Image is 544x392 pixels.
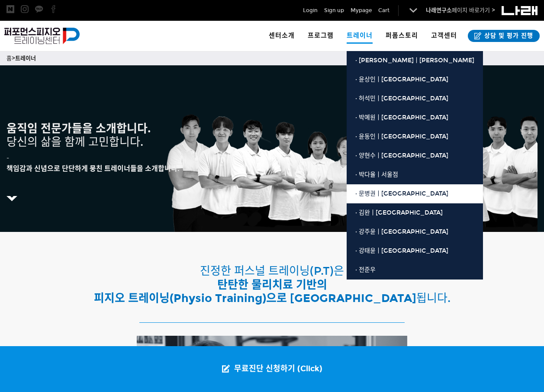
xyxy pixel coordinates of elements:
[355,228,448,235] span: · 강주윤ㅣ[GEOGRAPHIC_DATA]
[431,32,457,39] span: 고객센터
[347,89,483,108] a: · 허석민ㅣ[GEOGRAPHIC_DATA]
[6,135,143,149] span: 당신의 삶을 함께 고민합니다.
[355,209,443,216] span: · 김완ㅣ[GEOGRAPHIC_DATA]
[355,114,448,121] span: · 박예원ㅣ[GEOGRAPHIC_DATA]
[347,241,483,260] a: · 강태윤ㅣ[GEOGRAPHIC_DATA]
[355,57,474,64] span: · [PERSON_NAME]ㅣ[PERSON_NAME]
[308,32,334,39] span: 프로그램
[347,108,483,127] a: · 박예원ㅣ[GEOGRAPHIC_DATA]
[217,278,327,292] strong: 탄탄한 물리치료 기반의
[379,21,425,51] a: 퍼폼스토리
[340,21,379,51] a: 트레이너
[386,32,418,39] span: 퍼폼스토리
[378,6,389,15] a: Cart
[94,291,416,305] strong: 피지오 트레이닝(Physio Training)으로 [GEOGRAPHIC_DATA]
[303,6,318,15] a: Login
[351,6,372,15] a: Mypage
[94,292,451,305] span: 됩니다.
[426,7,452,14] strong: 나래연구소
[6,55,12,62] a: 홈
[425,21,464,51] a: 고객센터
[347,51,483,70] a: · [PERSON_NAME]ㅣ[PERSON_NAME]
[6,122,151,135] strong: 움직임 전문가들을 소개합니다.
[324,6,344,15] a: Sign up
[347,146,483,165] a: · 양현수ㅣ[GEOGRAPHIC_DATA]
[482,32,533,40] span: 상담 및 평가 진행
[15,55,36,62] a: 트레이너
[6,164,180,173] strong: 책임감과 신념으로 단단하게 뭉친 트레이너들을 소개합니다.
[347,222,483,241] a: · 강주윤ㅣ[GEOGRAPHIC_DATA]
[355,247,448,254] span: · 강태윤ㅣ[GEOGRAPHIC_DATA]
[347,70,483,89] a: · 윤상인ㅣ[GEOGRAPHIC_DATA]
[347,165,483,184] a: · 박다율ㅣ서울점
[347,184,483,203] a: · 문병권ㅣ[GEOGRAPHIC_DATA]
[6,54,538,63] p: >
[347,127,483,146] a: · 윤동인ㅣ[GEOGRAPHIC_DATA]
[426,7,495,14] a: 나래연구소페이지 바로가기 >
[262,21,301,51] a: 센터소개
[269,32,295,39] span: 센터소개
[347,260,483,280] a: · 전준우
[301,21,340,51] a: 프로그램
[6,196,17,201] img: 5c68986d518ea.png
[355,266,376,273] span: · 전준우
[355,95,448,102] span: · 허석민ㅣ[GEOGRAPHIC_DATA]
[355,76,448,83] span: · 윤상인ㅣ[GEOGRAPHIC_DATA]
[355,133,448,140] span: · 윤동인ㅣ[GEOGRAPHIC_DATA]
[355,190,448,197] span: · 문병권ㅣ[GEOGRAPHIC_DATA]
[213,346,331,392] a: 무료진단 신청하기 (Click)
[468,30,540,42] a: 상담 및 평가 진행
[200,264,344,278] span: 진정한 퍼스널 트레이닝(P.T)은
[355,152,448,159] span: · 양현수ㅣ[GEOGRAPHIC_DATA]
[347,27,373,44] span: 트레이너
[347,203,483,222] a: · 김완ㅣ[GEOGRAPHIC_DATA]
[6,154,9,161] span: -
[355,171,398,178] span: · 박다율ㅣ서울점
